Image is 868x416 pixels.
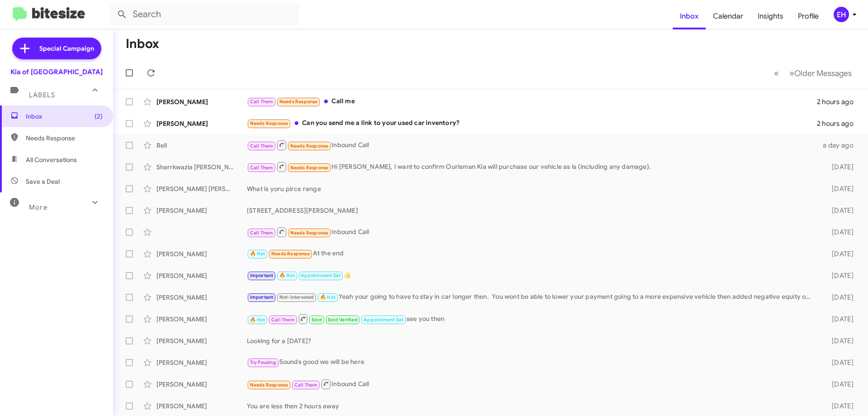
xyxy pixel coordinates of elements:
[247,336,817,345] div: Looking for a [DATE]?
[247,96,817,107] div: Call me
[250,317,265,323] span: 🔥 Hot
[247,292,817,302] div: Yeah your going to have to stay in car longer then. You wont be able to lower your payment going ...
[156,358,247,367] div: [PERSON_NAME]
[250,143,274,149] span: Call Them
[250,294,274,300] span: Important
[250,359,276,365] span: Try Pausing
[250,382,288,388] span: Needs Response
[12,38,101,59] a: Special Campaign
[156,336,247,345] div: [PERSON_NAME]
[279,273,295,278] span: 🔥 Hot
[706,3,750,29] a: Calendar
[794,68,852,78] span: Older Messages
[26,177,60,186] span: Save a Deal
[817,97,861,106] div: 2 hours ago
[817,271,861,280] div: [DATE]
[294,382,318,388] span: Call Them
[94,112,103,121] span: (2)
[247,206,817,215] div: [STREET_ADDRESS][PERSON_NAME]
[817,163,861,172] div: [DATE]
[126,37,159,51] h1: Inbox
[247,139,817,151] div: Inbound Call
[156,249,247,258] div: [PERSON_NAME]
[109,4,299,25] input: Search
[10,67,103,77] div: Kia of [GEOGRAPHIC_DATA]
[750,3,791,29] a: Insights
[817,336,861,345] div: [DATE]
[290,165,329,171] span: Needs Response
[311,317,322,323] span: Sold
[250,99,274,105] span: Call Them
[26,155,77,164] span: All Conversations
[26,112,103,121] span: Inbox
[156,163,247,172] div: Sharrkwazia [PERSON_NAME]
[247,161,817,172] div: Hi [PERSON_NAME], I want to confirm Ourisman Kia will purchase our vehicle as is (including any d...
[817,315,861,324] div: [DATE]
[250,120,288,126] span: Needs Response
[817,293,861,302] div: [DATE]
[817,249,861,258] div: [DATE]
[834,7,849,22] div: EH
[156,271,247,280] div: [PERSON_NAME]
[156,141,247,150] div: Bell
[328,317,358,323] span: Sold Verified
[29,203,47,211] span: More
[774,67,779,79] span: «
[271,317,295,323] span: Call Them
[247,270,817,281] div: 👍
[156,293,247,302] div: [PERSON_NAME]
[363,317,403,323] span: Appointment Set
[279,294,314,300] span: Not-Interested
[817,402,861,411] div: [DATE]
[817,206,861,215] div: [DATE]
[769,64,784,82] button: Previous
[156,184,247,193] div: [PERSON_NAME] [PERSON_NAME]
[156,380,247,389] div: [PERSON_NAME]
[247,226,817,238] div: Inbound Call
[279,99,318,105] span: Needs Response
[271,251,310,257] span: Needs Response
[26,134,103,143] span: Needs Response
[247,118,817,129] div: Can you send me a link to your used car inventory?
[789,67,794,79] span: »
[29,91,55,99] span: Labels
[817,141,861,150] div: a day ago
[290,230,329,236] span: Needs Response
[817,119,861,128] div: 2 hours ago
[250,251,265,257] span: 🔥 Hot
[250,165,274,171] span: Call Them
[156,206,247,215] div: [PERSON_NAME]
[290,143,329,149] span: Needs Response
[156,119,247,128] div: [PERSON_NAME]
[247,402,817,411] div: You are less then 2 hours away
[673,3,706,29] a: Inbox
[320,294,335,300] span: 🔥 Hot
[247,184,817,193] div: What is yoru pirce range
[817,380,861,389] div: [DATE]
[250,230,274,236] span: Call Them
[301,273,340,278] span: Appointment Set
[247,378,817,390] div: Inbound Call
[247,249,817,259] div: At the end
[250,273,274,278] span: Important
[791,3,826,29] a: Profile
[247,357,817,368] div: Sounds good we will be here
[784,64,857,82] button: Next
[156,315,247,324] div: [PERSON_NAME]
[39,44,94,53] span: Special Campaign
[817,228,861,237] div: [DATE]
[156,402,247,411] div: [PERSON_NAME]
[769,64,857,82] nav: Page navigation example
[156,97,247,106] div: [PERSON_NAME]
[247,313,817,325] div: see you then
[817,358,861,367] div: [DATE]
[817,184,861,193] div: [DATE]
[826,7,858,22] button: EH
